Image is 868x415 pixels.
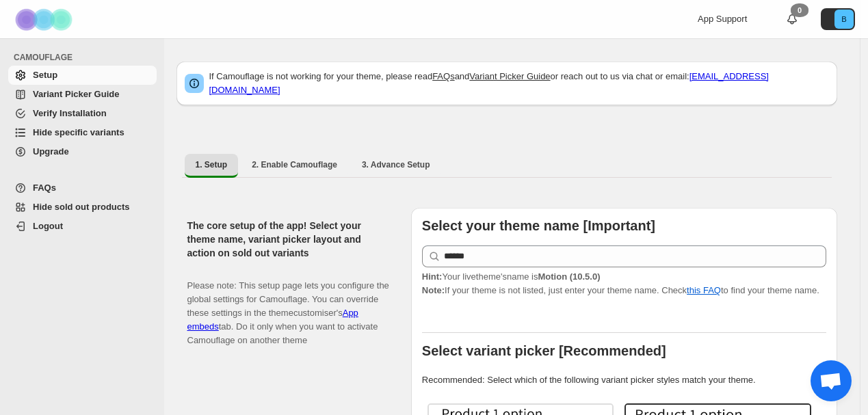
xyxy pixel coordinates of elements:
[33,202,130,212] span: Hide sold out products
[33,183,56,193] span: FAQs
[33,146,69,157] span: Upgrade
[33,221,63,231] span: Logout
[209,70,829,97] p: If Camouflage is not working for your theme, please read and or reach out to us via chat or email:
[8,123,157,142] a: Hide specific variants
[538,271,600,282] strong: Motion (10.5.0)
[252,159,337,170] span: 2. Enable Camouflage
[8,198,157,217] a: Hide sold out products
[8,104,157,123] a: Verify Installation
[187,219,389,260] h2: The core setup of the app! Select your theme name, variant picker layout and action on sold out v...
[698,14,747,24] span: App Support
[187,265,389,347] p: Please note: This setup page lets you configure the global settings for Camouflage. You can overr...
[8,66,157,85] a: Setup
[469,71,550,81] a: Variant Picker Guide
[687,285,721,295] a: this FAQ
[8,85,157,104] a: Variant Picker Guide
[422,271,443,282] strong: Hint:
[821,8,855,30] button: Avatar with initials B
[196,159,228,170] span: 1. Setup
[422,285,445,295] strong: Note:
[33,70,57,80] span: Setup
[11,1,79,38] img: Camouflage
[422,270,826,297] p: If your theme is not listed, just enter your theme name. Check to find your theme name.
[33,127,124,137] span: Hide specific variants
[14,52,157,63] span: CAMOUFLAGE
[8,178,157,198] a: FAQs
[33,89,119,99] span: Variant Picker Guide
[422,218,655,233] b: Select your theme name [Important]
[841,15,846,23] text: B
[33,108,107,118] span: Verify Installation
[785,12,799,26] a: 0
[422,373,826,387] p: Recommended: Select which of the following variant picker styles match your theme.
[811,360,852,401] a: Open chat
[432,71,455,81] a: FAQs
[422,271,601,282] span: Your live theme's name is
[834,10,854,29] span: Avatar with initials B
[422,343,666,358] b: Select variant picker [Recommended]
[8,217,157,236] a: Logout
[8,142,157,161] a: Upgrade
[791,3,808,17] div: 0
[362,159,430,170] span: 3. Advance Setup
